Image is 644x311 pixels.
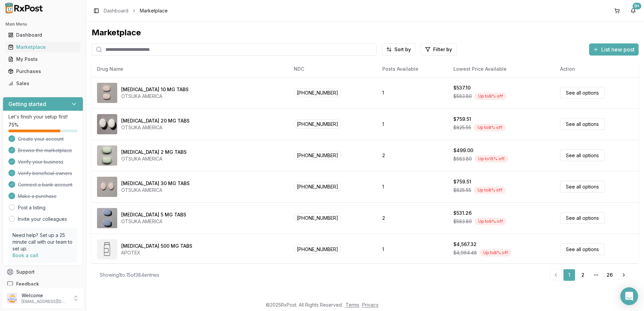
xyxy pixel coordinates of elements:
img: RxPost Logo [3,3,46,13]
div: OTSUKA AMERICA [121,93,189,100]
div: $759.51 [453,178,471,185]
span: $583.80 [453,93,472,100]
h2: Main Menu [5,22,80,27]
div: Up to 8 % off [474,124,506,131]
a: My Posts [5,53,80,65]
td: 1 [377,108,448,140]
span: Marketplace [140,7,168,14]
div: Up to 15 % off [475,155,508,163]
button: Sort by [382,43,415,56]
th: Action [555,61,639,77]
div: Up to 8 % off [474,186,506,194]
a: See all options [560,149,605,161]
div: $759.51 [453,116,471,123]
div: OTSUKA AMERICA [121,187,190,194]
div: [MEDICAL_DATA] 2 MG TABS [121,149,187,155]
h3: Getting started [8,100,46,108]
a: Privacy [362,302,379,308]
button: Feedback [3,278,83,290]
div: [MEDICAL_DATA] 30 MG TABS [121,180,190,187]
span: 75 % [8,122,19,128]
a: Marketplace [5,41,80,53]
span: Verify your business [18,159,63,165]
a: Invite your colleagues [18,216,67,222]
div: APOTEX [121,249,192,256]
button: Sales [3,78,83,89]
span: $4,964.48 [453,249,477,256]
span: List new post [601,45,635,54]
div: [MEDICAL_DATA] 500 MG TABS [121,243,192,249]
div: $4,567.32 [453,241,477,248]
div: Sales [8,80,78,87]
a: Book a call [12,252,38,258]
img: Abilify 10 MG TABS [97,83,117,103]
div: Up to 8 % off [475,93,507,100]
p: Welcome [22,292,68,299]
div: Up to 9 % off [475,218,507,225]
span: Connect a bank account [18,181,72,188]
img: Abilify 5 MG TABS [97,208,117,228]
img: Abilify 20 MG TABS [97,114,117,134]
span: $825.55 [453,124,471,131]
div: $499.00 [453,147,473,154]
span: [PHONE_NUMBER] [294,119,341,129]
nav: pagination [550,269,631,281]
div: $537.10 [453,84,471,91]
img: Abiraterone Acetate 500 MG TABS [97,239,117,260]
a: Go to next page [617,269,631,281]
div: [MEDICAL_DATA] 5 MG TABS [121,211,186,218]
div: 9+ [633,3,641,9]
button: Support [3,266,83,278]
button: My Posts [3,54,83,65]
span: $583.80 [453,218,472,225]
div: Marketplace [8,44,78,50]
a: Purchases [5,65,80,77]
span: [PHONE_NUMBER] [294,151,341,160]
div: OTSUKA AMERICA [121,155,187,162]
a: List new post [589,47,639,54]
span: Create your account [18,136,64,142]
span: Verify beneficial owners [18,170,72,177]
div: Purchases [8,68,78,75]
a: See all options [560,87,605,99]
span: [PHONE_NUMBER] [294,182,341,191]
td: 2 [377,140,448,171]
span: Make a purchase [18,193,57,200]
button: Dashboard [3,30,83,40]
div: $531.26 [453,210,472,216]
td: 1 [377,234,448,265]
a: Sales [5,77,80,90]
td: 1 [377,171,448,202]
div: Open Intercom Messenger [620,287,638,305]
div: [MEDICAL_DATA] 10 MG TABS [121,86,189,93]
div: Dashboard [8,32,78,38]
td: 2 [377,202,448,234]
div: OTSUKA AMERICA [121,218,186,225]
th: Drug Name [92,61,288,77]
span: Browse the marketplace [18,147,72,154]
a: 2 [577,269,589,281]
button: Filter by [421,43,456,56]
div: OTSUKA AMERICA [121,124,190,131]
span: Filter by [433,46,452,53]
img: User avatar [7,293,18,304]
span: Sort by [394,46,411,53]
th: Lowest Price Available [448,61,555,77]
div: Up to 8 % off [480,249,512,256]
th: NDC [288,61,377,77]
p: Need help? Set up a 25 minute call with our team to set up. [12,232,73,252]
span: [PHONE_NUMBER] [294,245,341,254]
button: 9+ [628,5,639,16]
th: Posts Available [377,61,448,77]
a: Terms [346,302,359,308]
a: Dashboard [104,7,128,14]
a: 26 [604,269,616,281]
span: $583.80 [453,155,472,162]
a: See all options [560,212,605,224]
a: See all options [560,243,605,255]
button: Marketplace [3,42,83,53]
nav: breadcrumb [104,7,168,14]
img: Abilify 30 MG TABS [97,177,117,197]
div: Showing 1 to 15 of 384 entries [100,272,159,278]
span: Feedback [16,281,39,287]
